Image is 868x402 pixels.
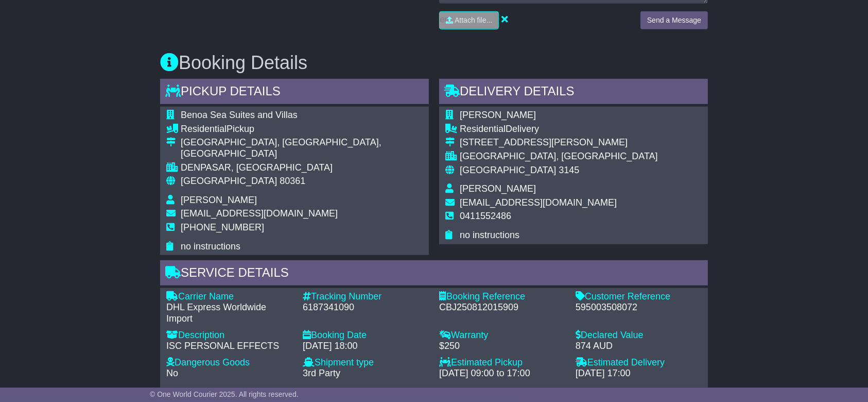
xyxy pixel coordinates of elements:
[439,291,565,303] div: Booking Reference
[439,357,565,368] div: Estimated Pickup
[303,330,429,341] div: Booking Date
[303,341,429,352] div: [DATE] 18:00
[166,302,292,324] div: DHL Express Worldwide Import
[576,368,702,379] div: [DATE] 17:00
[166,368,178,378] span: No
[181,124,423,135] div: Pickup
[439,302,565,313] div: CBJ250812015909
[576,330,702,341] div: Declared Value
[303,302,429,313] div: 6187341090
[460,197,617,208] span: [EMAIL_ADDRESS][DOMAIN_NAME]
[460,165,556,175] span: [GEOGRAPHIC_DATA]
[181,241,240,252] span: no instructions
[460,110,536,120] span: [PERSON_NAME]
[460,137,658,148] div: [STREET_ADDRESS][PERSON_NAME]
[166,330,292,341] div: Description
[166,357,292,368] div: Dangerous Goods
[160,53,708,73] h3: Booking Details
[576,357,702,368] div: Estimated Delivery
[439,341,565,352] div: $250
[160,260,708,288] div: Service Details
[640,11,708,29] button: Send a Message
[439,79,708,107] div: Delivery Details
[280,176,305,186] span: 80361
[460,151,658,162] div: [GEOGRAPHIC_DATA], [GEOGRAPHIC_DATA]
[160,79,429,107] div: Pickup Details
[439,368,565,379] div: [DATE] 09:00 to 17:00
[576,291,702,303] div: Customer Reference
[166,341,292,352] div: ISC PERSONAL EFFECTS
[460,124,658,135] div: Delivery
[166,291,292,303] div: Carrier Name
[150,390,299,398] span: © One World Courier 2025. All rights reserved.
[181,176,277,186] span: [GEOGRAPHIC_DATA]
[303,357,429,368] div: Shipment type
[181,110,298,120] span: Benoa Sea Suites and Villas
[181,208,338,219] span: [EMAIL_ADDRESS][DOMAIN_NAME]
[181,124,227,134] span: Residential
[460,230,519,240] span: no instructions
[181,162,423,174] div: DENPASAR, [GEOGRAPHIC_DATA]
[181,222,264,232] span: [PHONE_NUMBER]
[460,183,536,194] span: [PERSON_NAME]
[439,330,565,341] div: Warranty
[181,137,423,159] div: [GEOGRAPHIC_DATA], [GEOGRAPHIC_DATA], [GEOGRAPHIC_DATA]
[576,302,702,313] div: 595003508072
[559,165,579,175] span: 3145
[460,124,506,134] span: Residential
[181,195,257,205] span: [PERSON_NAME]
[303,291,429,303] div: Tracking Number
[303,368,340,378] span: 3rd Party
[576,341,702,352] div: 874 AUD
[460,211,511,221] span: 0411552486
